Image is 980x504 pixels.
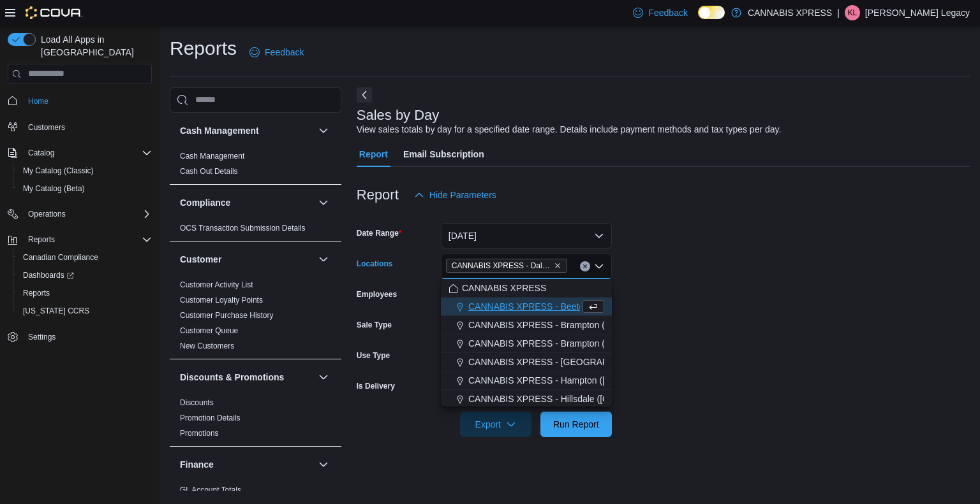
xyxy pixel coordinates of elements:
[13,266,157,284] a: Dashboards
[180,280,253,290] span: Customer Activity List
[180,311,274,320] a: Customer Purchase History
[180,167,238,176] a: Cash Out Details
[18,163,99,178] a: My Catalog (Classic)
[180,223,306,233] span: OCS Transaction Submission Details
[28,209,66,219] span: Operations
[359,141,388,167] span: Report
[23,206,71,222] button: Operations
[180,371,313,384] button: Discounts & Promotions
[13,162,157,180] button: My Catalog (Classic)
[180,341,234,351] span: New Customers
[23,145,152,161] span: Catalog
[462,282,546,294] span: CANNABIS XPRESS
[23,94,54,109] a: Home
[580,261,590,271] button: Clear input
[23,232,60,247] button: Reports
[180,296,263,305] a: Customer Loyalty Points
[748,5,832,20] p: CANNABIS XPRESS
[180,398,214,408] span: Discounts
[18,268,79,283] a: Dashboards
[409,182,501,208] button: Hide Parameters
[18,285,55,301] a: Reports
[18,303,152,319] span: Washington CCRS
[265,46,304,59] span: Feedback
[28,234,55,245] span: Reports
[3,144,157,162] button: Catalog
[23,252,98,263] span: Canadian Compliance
[180,398,214,407] a: Discounts
[403,141,484,167] span: Email Subscription
[180,429,219,438] a: Promotions
[357,381,395,391] label: Is Delivery
[468,356,755,368] span: CANNABIS XPRESS - [GEOGRAPHIC_DATA] ([GEOGRAPHIC_DATA])
[23,270,74,280] span: Dashboards
[180,428,219,438] span: Promotions
[180,196,230,209] h3: Compliance
[170,277,341,359] div: Customer
[452,259,551,272] span: CANNABIS XPRESS - Dalhousie ([PERSON_NAME][GEOGRAPHIC_DATA])
[441,353,612,371] button: CANNABIS XPRESS - [GEOGRAPHIC_DATA] ([GEOGRAPHIC_DATA])
[18,303,94,319] a: [US_STATE] CCRS
[468,300,690,313] span: CANNABIS XPRESS - Beeton ([GEOGRAPHIC_DATA])
[36,33,152,59] span: Load All Apps in [GEOGRAPHIC_DATA]
[594,261,604,271] button: Close list of options
[23,206,152,222] span: Operations
[357,320,392,330] label: Sale Type
[23,145,59,161] button: Catalog
[698,19,699,20] span: Dark Mode
[23,184,85,194] span: My Catalog (Beta)
[28,96,48,106] span: Home
[837,5,840,20] p: |
[446,259,567,273] span: CANNABIS XPRESS - Dalhousie (William Street)
[468,412,524,437] span: Export
[180,414,241,422] a: Promotion Details
[3,118,157,136] button: Customers
[180,326,238,336] span: Customer Queue
[3,92,157,110] button: Home
[180,458,214,471] h3: Finance
[3,328,157,346] button: Settings
[357,108,440,123] h3: Sales by Day
[468,319,701,331] span: CANNABIS XPRESS - Brampton ([GEOGRAPHIC_DATA])
[23,288,50,298] span: Reports
[468,392,696,405] span: CANNABIS XPRESS - Hillsdale ([GEOGRAPHIC_DATA])
[18,163,152,178] span: My Catalog (Classic)
[180,151,244,161] span: Cash Management
[553,418,599,431] span: Run Report
[460,412,531,437] button: Export
[18,250,103,265] a: Canadian Compliance
[180,166,238,176] span: Cash Out Details
[13,180,157,198] button: My Catalog (Beta)
[13,284,157,302] button: Reports
[698,6,725,19] input: Dark Mode
[18,181,90,196] a: My Catalog (Beta)
[26,6,82,19] img: Cova
[180,342,234,350] a: New Customers
[441,390,612,408] button: CANNABIS XPRESS - Hillsdale ([GEOGRAPHIC_DATA])
[180,280,253,289] a: Customer Activity List
[180,253,221,266] h3: Customer
[180,224,306,233] a: OCS Transaction Submission Details
[23,306,89,316] span: [US_STATE] CCRS
[170,148,341,184] div: Cash Management
[554,262,561,270] button: Remove CANNABIS XPRESS - Dalhousie (William Street) from selection in this group
[357,228,402,238] label: Date Range
[170,220,341,241] div: Compliance
[429,189,496,201] span: Hide Parameters
[316,370,331,385] button: Discounts & Promotions
[180,295,263,305] span: Customer Loyalty Points
[13,248,157,266] button: Canadian Compliance
[180,196,313,209] button: Compliance
[357,289,397,299] label: Employees
[180,253,313,266] button: Customer
[441,371,612,390] button: CANNABIS XPRESS - Hampton ([GEOGRAPHIC_DATA])
[357,350,390,361] label: Use Type
[180,310,274,320] span: Customer Purchase History
[316,457,331,472] button: Finance
[18,250,152,265] span: Canadian Compliance
[28,332,56,342] span: Settings
[441,298,612,316] button: CANNABIS XPRESS - Beeton ([GEOGRAPHIC_DATA])
[23,329,61,345] a: Settings
[23,166,94,176] span: My Catalog (Classic)
[180,485,241,495] span: GL Account Totals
